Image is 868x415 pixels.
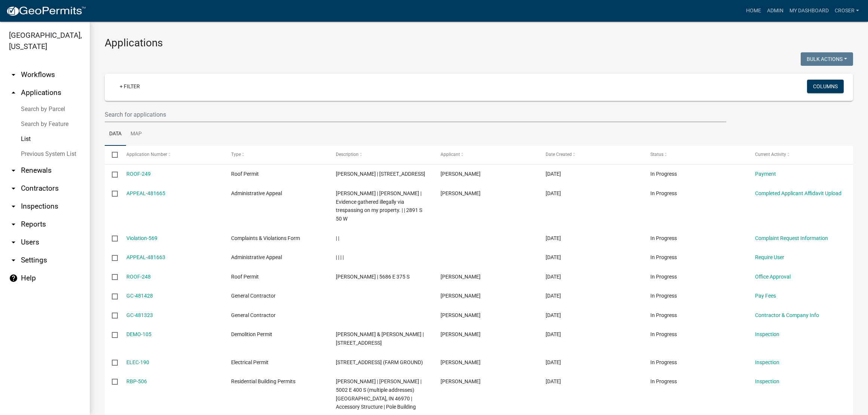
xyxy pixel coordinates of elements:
span: Glen wagler [441,171,481,177]
a: Home [743,4,764,18]
span: 09/19/2025 [546,378,561,384]
span: Application Number [126,152,167,157]
a: GC-481323 [126,312,153,318]
span: Residential Building Permits [231,378,295,384]
datatable-header-cell: Applicant [433,146,538,164]
span: Dustin Echard [441,293,481,299]
button: Bulk Actions [801,52,853,66]
span: Description [336,152,359,157]
span: Type [231,152,241,157]
datatable-header-cell: Status [643,146,748,164]
span: Alvin Hedrick | Alvin Hedrick | 5002 E 400 S (multiple addresses) PERU, IN 46970 | Accessory Stru... [336,378,421,410]
a: Pay Fees [755,293,776,299]
span: Brad Utterback [441,359,481,365]
i: arrow_drop_down [9,70,18,79]
span: In Progress [650,274,677,280]
i: arrow_drop_down [9,238,18,247]
span: Amanda J Stewart | Amanda J Stewart | Evidence gathered illegally via trespassing on my property.... [336,190,422,222]
datatable-header-cell: Type [224,146,329,164]
a: ROOF-248 [126,274,151,280]
i: help [9,274,18,283]
input: Search for applications [105,107,726,122]
a: Require User [755,254,784,260]
span: Roof Permit [231,171,259,177]
span: Administrative Appeal [231,254,282,260]
span: In Progress [650,190,677,196]
a: APPEAL-481665 [126,190,165,196]
span: In Progress [650,293,677,299]
datatable-header-cell: Select [105,146,119,164]
span: General Contractor [231,312,276,318]
i: arrow_drop_down [9,184,18,193]
span: Roof Permit [231,274,259,280]
span: Alvin Hedrick [441,378,481,384]
span: | | [336,235,339,241]
a: Map [126,122,146,146]
i: arrow_drop_up [9,88,18,97]
span: In Progress [650,254,677,260]
a: Contractor & Company Info [755,312,819,318]
a: ROOF-249 [126,171,151,177]
datatable-header-cell: Date Created [538,146,643,164]
span: In Progress [650,359,677,365]
a: croser [832,4,862,18]
span: Rachel Ann Clark [441,274,481,280]
datatable-header-cell: Current Activity [748,146,853,164]
span: Status [650,152,663,157]
span: 09/20/2025 [546,274,561,280]
span: 09/21/2025 [546,171,561,177]
span: | | | | [336,254,344,260]
span: Phillips, Cameron & Kimberly | 504 W 10TH ST [336,331,424,346]
a: GC-481428 [126,293,153,299]
span: 09/20/2025 [546,293,561,299]
a: My Dashboard [786,4,832,18]
a: ELEC-190 [126,359,149,365]
span: In Progress [650,331,677,337]
datatable-header-cell: Application Number [119,146,224,164]
button: Columns [807,80,844,93]
span: Administrative Appeal [231,190,282,196]
span: Complaints & Violations Form [231,235,300,241]
span: In Progress [650,171,677,177]
span: 09/21/2025 [546,235,561,241]
span: 09/21/2025 [546,254,561,260]
datatable-header-cell: Description [329,146,433,164]
span: Carolyn Rand | 3915 WEST RIVER ROAD [336,171,425,177]
a: Inspection [755,378,779,384]
a: APPEAL-481663 [126,254,165,260]
span: Applicant [441,152,460,157]
span: In Progress [650,312,677,318]
a: Office Approval [755,274,791,280]
span: Pamela Gregory [441,312,481,318]
span: Electrical Permit [231,359,269,365]
a: Inspection [755,331,779,337]
span: Current Activity [755,152,786,157]
span: In Progress [650,378,677,384]
a: Payment [755,171,776,177]
span: 627 E State Road 18 | 200 WEST (FARM GROUND) [336,359,423,365]
i: arrow_drop_down [9,220,18,229]
span: Amanda J. Stewart [441,190,481,196]
a: DEMO-105 [126,331,151,337]
a: Complaint Request Information [755,235,828,241]
a: + Filter [114,80,146,93]
a: Violation-569 [126,235,157,241]
span: Demolition Permit [231,331,272,337]
i: arrow_drop_down [9,256,18,265]
span: Cameron Phillips [441,331,481,337]
a: RBP-506 [126,378,147,384]
span: 09/19/2025 [546,331,561,337]
i: arrow_drop_down [9,166,18,175]
span: Date Created [546,152,572,157]
span: John Foust | 5686 E 375 S [336,274,410,280]
span: 09/19/2025 [546,359,561,365]
span: In Progress [650,235,677,241]
span: 09/21/2025 [546,190,561,196]
a: Data [105,122,126,146]
a: Admin [764,4,786,18]
span: 09/19/2025 [546,312,561,318]
i: arrow_drop_down [9,202,18,211]
a: Inspection [755,359,779,365]
h3: Applications [105,37,853,49]
a: Completed Applicant Affidavit Upload [755,190,841,196]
